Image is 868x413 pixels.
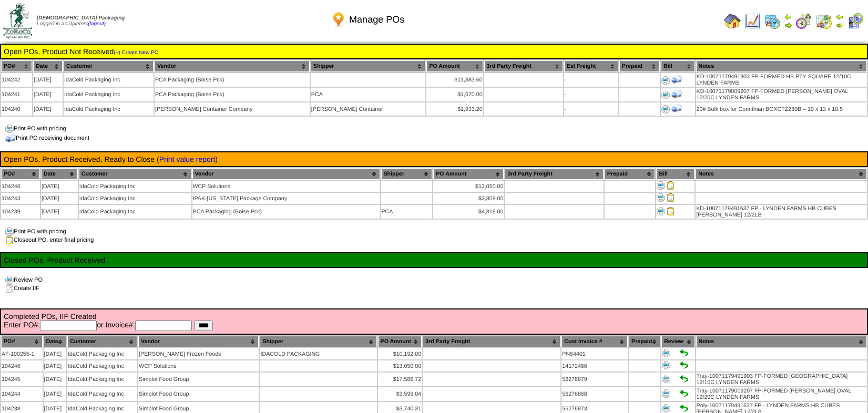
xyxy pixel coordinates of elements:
img: Print [657,181,665,190]
td: [DATE] [44,387,67,401]
div: $1,933.20 [427,106,482,112]
th: PO Amount [426,60,483,72]
img: Set to Handled [680,375,688,383]
img: Print [662,361,670,369]
td: IdaCold Packaging Inc [67,348,137,359]
td: KD-10071179491903 FP-FORMED HB PTY SQUARE 12/10C LYNDEN FARMS [696,73,867,87]
img: Close PO [667,181,675,190]
td: IdaCold Packaging Inc [79,181,191,192]
div: $3,596.04 [379,391,422,397]
td: 104239 [1,205,40,219]
img: line_graph.gif [744,13,761,29]
div: $1,670.00 [427,91,482,98]
td: IdaCold Packaging Inc [64,88,154,101]
td: 56276879 [561,373,628,386]
img: Print Receiving Document [671,74,682,85]
td: IdaCold Packaging Inc [67,360,137,371]
img: zoroco-logo-small.webp [3,3,32,38]
img: Print [662,375,670,383]
img: Print [657,207,665,215]
td: Open POs, Product Not Received [3,47,865,56]
td: Tray-10071179009207 FP-FORMED [PERSON_NAME] OVAL 12/20C LYNDEN FARMS [696,387,867,401]
div: $3,740.31 [379,406,422,412]
img: Print Receiving Document [671,103,682,113]
td: PCA [381,205,433,219]
td: KD-10071179009207 FP-FORMED [PERSON_NAME] OVAL 12/20C LYNDEN FARMS [696,88,867,101]
span: Logged in as Dpieters [37,15,125,27]
th: Vendor [155,60,310,72]
th: 3rd Party Freight [484,60,563,72]
td: 104243 [1,193,40,204]
td: [PERSON_NAME] Frozen Foods [138,348,259,359]
a: Print value report [159,155,216,163]
th: Bill [661,60,695,72]
img: Print [661,76,670,85]
td: [DATE] [41,205,78,219]
img: Print [662,389,670,398]
td: AF-100255-1 [1,348,43,359]
td: 104242 [1,73,32,87]
th: Vendor [138,336,259,347]
td: PCA Packaging (Boise Pck) [155,73,310,87]
th: Vendor [192,168,380,180]
td: Closed POs, Product Received [3,255,865,265]
div: $11,883.60 [427,77,482,83]
img: calendarcustomer.gif [847,13,864,29]
td: - [564,73,618,87]
td: IdaCold Packaging Inc [64,102,154,116]
td: [DATE] [41,193,78,204]
img: Set to Handled [680,389,688,398]
img: po.png [330,11,347,28]
img: calendarblend.gif [795,13,812,29]
th: Prepaid [619,60,660,72]
th: PO Amount [378,336,422,347]
img: Print [661,105,670,113]
th: Review [661,336,695,347]
th: Notes [696,336,867,347]
td: 104245 [1,373,43,386]
img: print.gif [5,276,14,284]
th: PO# [1,336,43,347]
td: 104246 [1,181,40,192]
th: PO Amount [433,168,504,180]
td: [DATE] [44,348,67,359]
th: Cust Invoice # [561,336,628,347]
th: Date [33,60,63,72]
img: Print Receiving Document [671,89,682,99]
td: PCA Packaging (Boise Pck) [155,88,310,101]
td: PN64401 [561,348,628,359]
td: WCP Solutions [138,360,259,371]
img: print.gif [5,125,14,133]
div: $13,050.00 [379,363,422,369]
img: arrowleft.gif [835,13,844,21]
div: $4,818.00 [434,209,503,215]
td: IDACOLD PACKAGING [260,348,376,359]
img: calendarprod.gif [764,13,781,29]
td: IPAK-[US_STATE] Package Company [192,193,380,204]
img: home.gif [724,13,741,29]
img: Print [661,91,670,99]
th: Notes [696,60,867,72]
img: Set to Handled [680,404,688,412]
form: Enter PO#: or Invoice#: [4,321,864,331]
th: Date [41,168,78,180]
th: PO# [1,60,32,72]
td: [DATE] [33,88,63,101]
th: Bill [656,168,695,180]
div: $13,050.00 [434,183,503,190]
img: clone.gif [5,284,14,293]
th: Notes [696,168,867,180]
td: [DATE] [33,102,63,116]
th: Prepaid [629,336,660,347]
th: Customer [64,60,154,72]
th: Prepaid [605,168,656,180]
th: 3rd Party Freight [423,336,560,347]
td: PCA [311,88,425,101]
img: Set to Handled [680,349,688,357]
td: Completed POs, IIF Created [3,312,865,332]
div: $2,809.00 [434,195,503,202]
td: PCA Packaging (Boise Pck) [192,205,380,219]
div: $10,192.00 [379,351,422,357]
td: 14172466 [561,360,628,371]
img: Set to Handled [680,361,688,369]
